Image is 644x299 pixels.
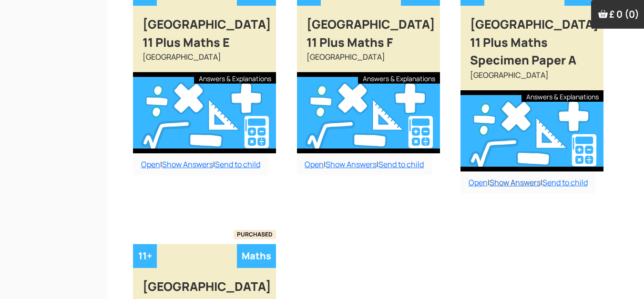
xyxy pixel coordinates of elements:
[460,69,603,90] div: [GEOGRAPHIC_DATA]
[326,159,377,170] a: Show Answers
[234,230,276,239] span: PURCHASED
[133,51,276,72] div: [GEOGRAPHIC_DATA]
[378,159,424,170] a: Send to child
[358,72,440,84] div: Answers & Explanations
[305,159,324,170] a: Open
[194,72,276,84] div: Answers & Explanations
[215,159,260,170] a: Send to child
[133,6,276,51] div: [GEOGRAPHIC_DATA] 11 Plus Maths E
[133,244,157,268] div: 11+
[460,171,595,193] div: | |
[237,244,276,268] div: Maths
[542,177,588,188] a: Send to child
[162,159,213,170] a: Show Answers
[133,153,268,175] div: | |
[521,90,603,102] div: Answers & Explanations
[297,6,440,51] div: [GEOGRAPHIC_DATA] 11 Plus Maths F
[490,177,541,188] a: Show Answers
[469,177,488,188] a: Open
[598,9,608,19] img: Your items in the shopping basket
[297,51,440,72] div: [GEOGRAPHIC_DATA]
[297,153,432,175] div: | |
[609,8,639,21] span: £ 0 (0)
[460,6,603,69] div: [GEOGRAPHIC_DATA] 11 Plus Maths Specimen Paper A
[141,159,160,170] a: Open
